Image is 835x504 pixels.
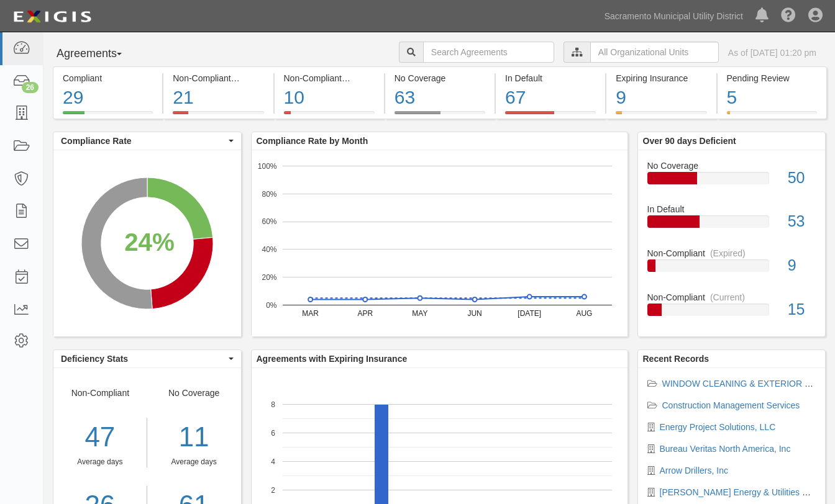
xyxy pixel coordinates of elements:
input: All Organizational Units [590,42,719,63]
div: 50 [778,167,825,189]
div: No Coverage [638,160,826,172]
a: Non-Compliant(Current)15 [647,291,816,326]
div: 63 [395,84,485,111]
a: Arrow Drillers, Inc [660,466,728,475]
a: No Coverage50 [647,160,816,204]
text: APR [357,309,373,318]
div: 10 [284,84,375,111]
a: Expiring Insurance9 [606,111,716,121]
div: 11 [157,418,232,457]
text: 2 [271,485,275,494]
a: Sacramento Municipal Utility District [598,4,749,29]
div: 9 [778,254,825,277]
a: Compliant29 [53,111,162,121]
div: Non-Compliant [638,247,826,259]
div: As of [DATE] 01:20 pm [728,47,816,59]
a: Non-Compliant(Expired)10 [275,111,384,121]
div: Compliant [63,72,153,84]
a: In Default53 [647,203,816,247]
text: 8 [271,400,275,408]
text: 100% [257,161,276,170]
b: Recent Records [643,354,710,364]
a: Energy Project Solutions, LLC [660,422,776,432]
div: No Coverage [395,72,485,84]
svg: A chart. [252,150,627,336]
div: 26 [22,82,39,93]
text: MAR [302,309,319,318]
text: 60% [262,217,276,226]
div: (Current) [710,291,745,304]
div: (Expired) [347,72,382,84]
span: Deficiency Stats [61,353,226,365]
div: Expiring Insurance [616,72,706,84]
div: 21 [173,84,263,111]
span: Compliance Rate [61,135,226,147]
div: In Default [638,203,826,215]
button: Agreements [53,42,146,66]
input: Search Agreements [423,42,554,63]
a: No Coverage63 [385,111,495,121]
text: 20% [262,273,276,282]
img: logo-5460c22ac91f19d4615b14bd174203de0afe785f0fc80cf4dbbc73dc1793850b.png [9,6,95,28]
a: Pending Review5 [718,111,827,121]
a: Non-Compliant(Expired)9 [647,247,816,291]
div: 47 [53,418,147,457]
text: AUG [576,309,592,318]
i: Help Center - Complianz [781,9,796,24]
b: Compliance Rate by Month [257,136,368,146]
a: Construction Management Services [662,400,800,410]
text: 0% [266,300,277,309]
div: Average days [53,457,147,467]
div: In Default [505,72,596,84]
text: MAY [412,309,427,318]
div: 67 [505,84,596,111]
div: Pending Review [727,72,817,84]
b: Agreements with Expiring Insurance [257,354,408,364]
div: Non-Compliant [638,291,826,304]
text: 80% [262,189,276,198]
div: Average days [157,457,232,467]
text: 6 [271,428,275,437]
a: Non-Compliant(Current)21 [163,111,273,121]
div: 24% [124,225,175,261]
text: 40% [262,245,276,254]
div: Non-Compliant (Current) [173,72,263,84]
button: Deficiency Stats [53,350,241,367]
div: 53 [778,210,825,233]
svg: A chart. [53,150,241,336]
div: 15 [778,299,825,321]
div: 29 [63,84,153,111]
text: [DATE] [518,309,541,318]
div: Non-Compliant (Expired) [284,72,375,84]
div: (Current) [236,72,271,84]
div: 5 [727,84,817,111]
div: (Expired) [710,247,746,259]
text: JUN [467,309,481,318]
div: 9 [616,84,706,111]
b: Over 90 days Deficient [643,136,736,146]
a: Bureau Veritas North America, Inc [660,444,791,454]
text: 4 [271,457,275,466]
a: In Default67 [496,111,605,121]
button: Compliance Rate [53,132,241,150]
